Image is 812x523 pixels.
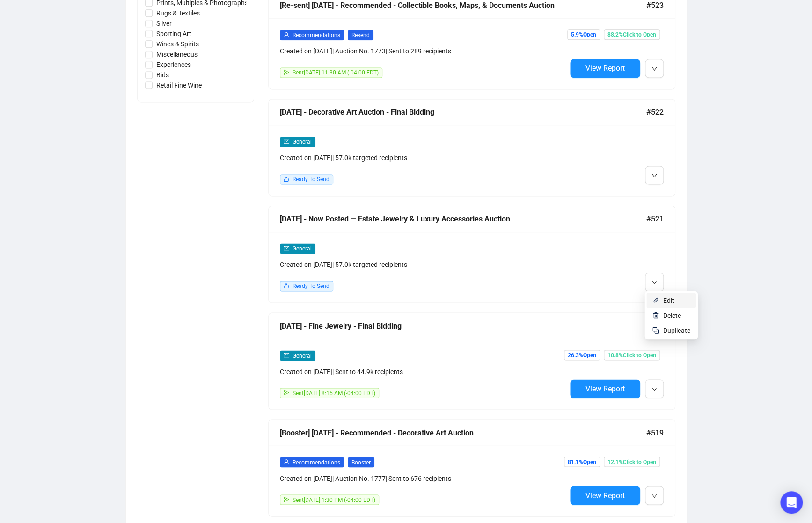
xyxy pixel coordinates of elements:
[153,29,195,39] span: Sporting Art
[284,459,289,464] span: user
[585,64,625,73] span: View Report
[570,486,640,505] button: View Report
[585,491,625,500] span: View Report
[348,457,374,467] span: Booster
[153,59,195,70] span: Experiences
[153,80,205,90] span: Retail Fine Wine
[284,69,289,75] span: send
[585,384,625,393] span: View Report
[153,70,173,80] span: Bids
[564,457,600,467] span: 81.1% Open
[293,32,340,38] span: Recommendations
[284,496,289,502] span: send
[663,296,674,304] span: Edit
[280,259,566,270] div: Created on [DATE] | 57.0k targeted recipients
[153,39,203,49] span: Wines & Spirits
[293,176,329,183] span: Ready To Send
[604,29,660,40] span: 88.2% Click to Open
[284,32,289,37] span: user
[293,139,312,145] span: General
[651,173,657,178] span: down
[652,311,659,319] img: svg+xml;base64,PHN2ZyB4bWxucz0iaHR0cDovL3d3dy53My5vcmcvMjAwMC9zdmciIHhtbG5zOnhsaW5rPSJodHRwOi8vd3...
[153,8,204,18] span: Rugs & Textiles
[293,283,329,289] span: Ready To Send
[564,350,600,360] span: 26.3% Open
[268,419,675,516] a: [Booster] [DATE] - Recommended - Decorative Art Auction#519userRecommendationsBoosterCreated on [...
[293,390,375,396] span: Sent [DATE] 8:15 AM (-04:00 EDT)
[780,491,803,514] div: Open Intercom Messenger
[153,49,201,59] span: Miscellaneous
[280,46,566,56] div: Created on [DATE] | Auction No. 1773 | Sent to 289 recipients
[280,106,646,118] div: [DATE] - Decorative Art Auction - Final Bidding
[570,59,640,78] button: View Report
[293,459,340,465] span: Recommendations
[268,99,675,196] a: [DATE] - Decorative Art Auction - Final Bidding#522mailGeneralCreated on [DATE]| 57.0k targeted r...
[293,496,375,503] span: Sent [DATE] 1:30 PM (-04:00 EDT)
[604,350,660,360] span: 10.8% Click to Open
[280,320,646,331] div: [DATE] - Fine Jewelry - Final Bidding
[153,18,176,29] span: Silver
[651,493,657,499] span: down
[284,245,289,251] span: mail
[280,153,566,163] div: Created on [DATE] | 57.0k targeted recipients
[348,30,373,40] span: Resend
[280,427,646,438] div: [Booster] [DATE] - Recommended - Decorative Art Auction
[646,427,664,438] span: #519
[652,326,659,334] img: svg+xml;base64,PHN2ZyB4bWxucz0iaHR0cDovL3d3dy53My5vcmcvMjAwMC9zdmciIHdpZHRoPSIyNCIgaGVpZ2h0PSIyNC...
[268,312,675,410] a: [DATE] - Fine Jewelry - Final Bidding#520mailGeneralCreated on [DATE]| Sent to 44.9k recipientsse...
[663,326,690,334] span: Duplicate
[293,352,312,359] span: General
[604,457,660,467] span: 12.1% Click to Open
[280,213,646,225] div: [DATE] - Now Posted — Estate Jewelry & Luxury Accessories Auction
[651,66,657,72] span: down
[284,283,289,288] span: like
[646,106,664,118] span: #522
[646,213,664,225] span: #521
[663,311,681,319] span: Delete
[651,280,657,285] span: down
[567,29,600,40] span: 5.9% Open
[284,139,289,144] span: mail
[280,366,566,376] div: Created on [DATE] | Sent to 44.9k recipients
[284,352,289,358] span: mail
[284,176,289,182] span: like
[268,206,675,303] a: [DATE] - Now Posted — Estate Jewelry & Luxury Accessories Auction#521mailGeneralCreated on [DATE]...
[284,390,289,395] span: send
[293,69,379,76] span: Sent [DATE] 11:30 AM (-04:00 EDT)
[570,379,640,398] button: View Report
[651,386,657,392] span: down
[652,296,659,304] img: svg+xml;base64,PHN2ZyB4bWxucz0iaHR0cDovL3d3dy53My5vcmcvMjAwMC9zdmciIHhtbG5zOnhsaW5rPSJodHRwOi8vd3...
[280,473,566,483] div: Created on [DATE] | Auction No. 1777 | Sent to 676 recipients
[293,245,312,252] span: General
